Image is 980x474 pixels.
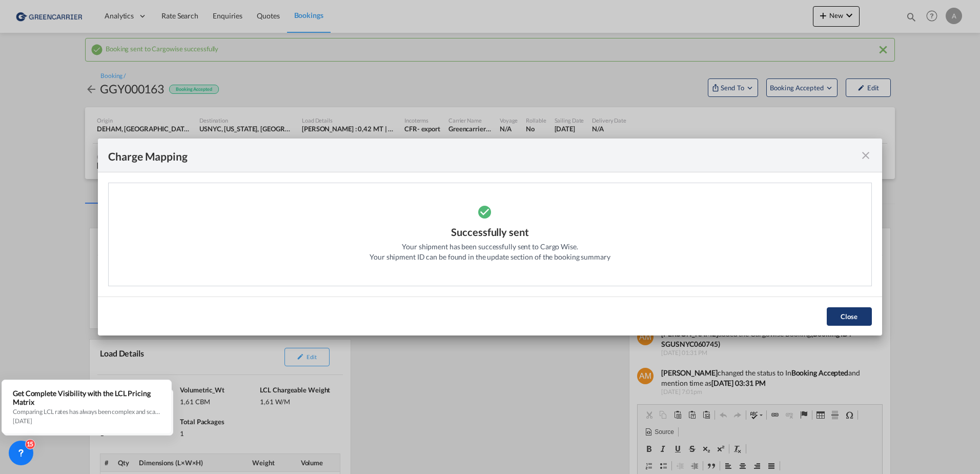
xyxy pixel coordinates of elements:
[98,139,882,335] md-dialog: Please note ...
[370,252,610,262] div: Your shipment ID can be found in the update section of the booking summary
[10,10,234,21] body: Editor, editor4
[108,149,188,162] div: Charge Mapping
[827,307,872,326] button: Close
[477,199,503,225] md-icon: icon-checkbox-marked-circle
[451,225,528,242] div: Successfully sent
[402,242,578,252] div: Your shipment has been successfully sent to Cargo Wise.
[860,149,872,162] md-icon: icon-close fg-AAA8AD cursor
